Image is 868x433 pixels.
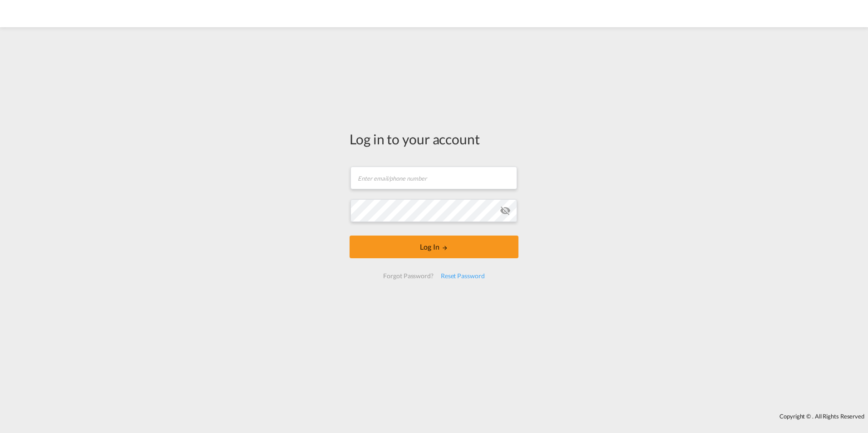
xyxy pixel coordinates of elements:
md-icon: icon-eye-off [500,205,511,216]
div: Reset Password [437,268,488,284]
div: Forgot Password? [380,268,437,284]
button: LOGIN [350,236,518,258]
div: Log in to your account [350,129,518,148]
input: Enter email/phone number [350,167,517,189]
